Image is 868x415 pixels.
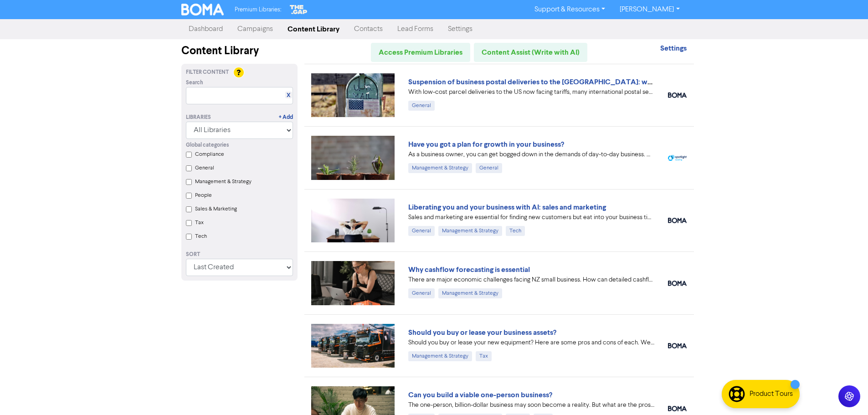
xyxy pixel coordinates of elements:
[408,203,606,212] a: Liberating you and your business with AI: sales and marketing
[438,288,502,298] div: Management & Strategy
[408,400,654,410] div: The one-person, billion-dollar business may soon become a reality. But what are the pros and cons...
[181,4,224,15] img: BOMA Logo
[186,113,211,122] div: Libraries
[668,218,687,223] img: boma
[408,87,654,97] div: With low-cost parcel deliveries to the US now facing tariffs, many international postal services ...
[660,45,687,52] a: Settings
[230,20,280,38] a: Campaigns
[195,232,207,241] label: Tech
[371,43,470,62] a: Access Premium Libraries
[668,155,687,161] img: spotlight
[280,20,347,38] a: Content Library
[195,205,237,213] label: Sales & Marketing
[527,2,612,17] a: Support & Resources
[408,226,435,236] div: General
[408,265,530,274] a: Why cashflow forecasting is essential
[506,226,525,236] div: Tech
[668,343,687,348] img: boma_accounting
[195,150,224,159] label: Compliance
[195,164,214,172] label: General
[287,92,290,99] a: X
[408,101,435,111] div: General
[195,219,204,227] label: Tax
[408,213,654,222] div: Sales and marketing are essential for finding new customers but eat into your business time. We e...
[408,351,472,361] div: Management & Strategy
[822,371,868,415] iframe: Chat Widget
[279,113,293,122] a: + Add
[186,141,293,149] div: Global categories
[181,20,230,38] a: Dashboard
[668,281,687,286] img: boma
[474,43,587,62] a: Content Assist (Write with AI)
[195,191,212,200] label: People
[408,338,654,348] div: Should you buy or lease your new equipment? Here are some pros and cons of each. We also can revi...
[347,20,390,38] a: Contacts
[181,43,298,59] div: Content Library
[186,79,203,87] span: Search
[612,2,687,17] a: [PERSON_NAME]
[195,178,252,186] label: Management & Strategy
[390,20,441,38] a: Lead Forms
[476,163,502,173] div: General
[668,92,687,98] img: boma
[441,20,480,38] a: Settings
[660,44,687,53] strong: Settings
[186,251,293,259] div: Sort
[476,351,492,361] div: Tax
[408,140,564,149] a: Have you got a plan for growth in your business?
[668,406,687,411] img: boma
[408,288,435,298] div: General
[186,68,293,77] div: Filter Content
[408,77,729,87] a: Suspension of business postal deliveries to the [GEOGRAPHIC_DATA]: what options do you have?
[408,275,654,285] div: There are major economic challenges facing NZ small business. How can detailed cashflow forecasti...
[408,328,556,337] a: Should you buy or lease your business assets?
[288,4,308,15] img: The Gap
[438,226,502,236] div: Management & Strategy
[408,390,552,400] a: Can you build a viable one-person business?
[408,150,654,159] div: As a business owner, you can get bogged down in the demands of day-to-day business. We can help b...
[408,163,472,173] div: Management & Strategy
[235,7,281,13] span: Premium Libraries:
